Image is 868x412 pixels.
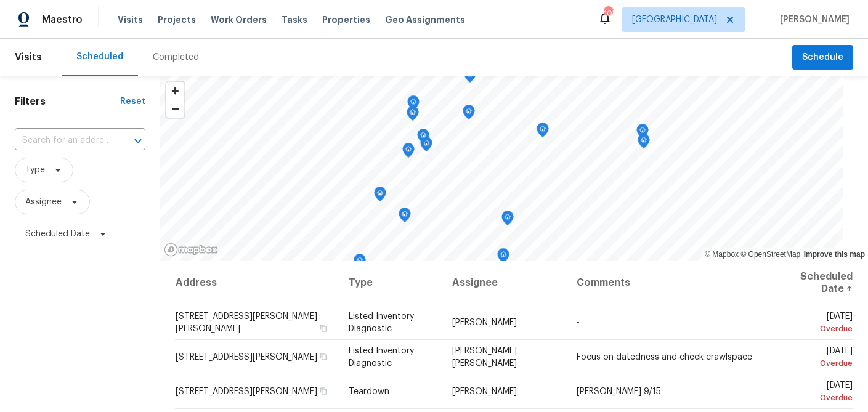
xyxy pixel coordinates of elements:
[402,143,415,162] div: Map marker
[211,14,267,26] span: Work Orders
[15,44,42,71] span: Visits
[25,196,62,208] span: Assignee
[25,164,45,176] span: Type
[567,261,770,305] th: Comments
[780,323,853,335] div: Overdue
[537,123,549,142] div: Map marker
[770,261,853,305] th: Scheduled Date ↑
[442,261,567,305] th: Assignee
[780,392,853,404] div: Overdue
[282,15,307,24] span: Tasks
[349,387,389,396] span: Teardown
[780,357,853,370] div: Overdue
[636,124,649,143] div: Map marker
[463,105,475,124] div: Map marker
[176,312,317,333] span: [STREET_ADDRESS][PERSON_NAME][PERSON_NAME]
[775,14,850,26] span: [PERSON_NAME]
[175,261,339,305] th: Address
[604,7,612,20] div: 105
[176,353,317,362] span: [STREET_ADDRESS][PERSON_NAME]
[501,211,514,230] div: Map marker
[705,250,739,259] a: Mapbox
[322,14,370,26] span: Properties
[160,76,843,261] canvas: Map
[577,387,661,396] span: [PERSON_NAME] 9/15
[76,50,123,63] div: Scheduled
[158,14,196,26] span: Projects
[42,14,83,26] span: Maestro
[464,68,476,87] div: Map marker
[452,347,517,368] span: [PERSON_NAME] [PERSON_NAME]
[452,387,517,396] span: [PERSON_NAME]
[632,14,717,26] span: [GEOGRAPHIC_DATA]
[804,250,865,259] a: Improve this map
[452,318,517,327] span: [PERSON_NAME]
[318,323,329,334] button: Copy Address
[318,351,329,362] button: Copy Address
[577,318,580,327] span: -
[15,95,120,108] h1: Filters
[374,187,386,206] div: Map marker
[497,248,509,267] div: Map marker
[407,106,419,125] div: Map marker
[399,208,411,227] div: Map marker
[417,129,429,148] div: Map marker
[802,50,843,65] span: Schedule
[385,14,465,26] span: Geo Assignments
[339,261,442,305] th: Type
[153,51,199,63] div: Completed
[176,387,317,396] span: [STREET_ADDRESS][PERSON_NAME]
[349,312,414,333] span: Listed Inventory Diagnostic
[120,95,145,108] div: Reset
[780,312,853,335] span: [DATE]
[25,228,90,240] span: Scheduled Date
[129,132,147,150] button: Open
[166,100,184,118] button: Zoom out
[577,353,752,362] span: Focus on datedness and check crawlspace
[780,347,853,370] span: [DATE]
[166,82,184,100] button: Zoom in
[792,45,853,70] button: Schedule
[780,381,853,404] span: [DATE]
[349,347,414,368] span: Listed Inventory Diagnostic
[118,14,143,26] span: Visits
[318,386,329,397] button: Copy Address
[15,131,111,150] input: Search for an address...
[740,250,800,259] a: OpenStreetMap
[164,243,218,257] a: Mapbox homepage
[638,134,650,153] div: Map marker
[407,95,420,115] div: Map marker
[354,254,366,273] div: Map marker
